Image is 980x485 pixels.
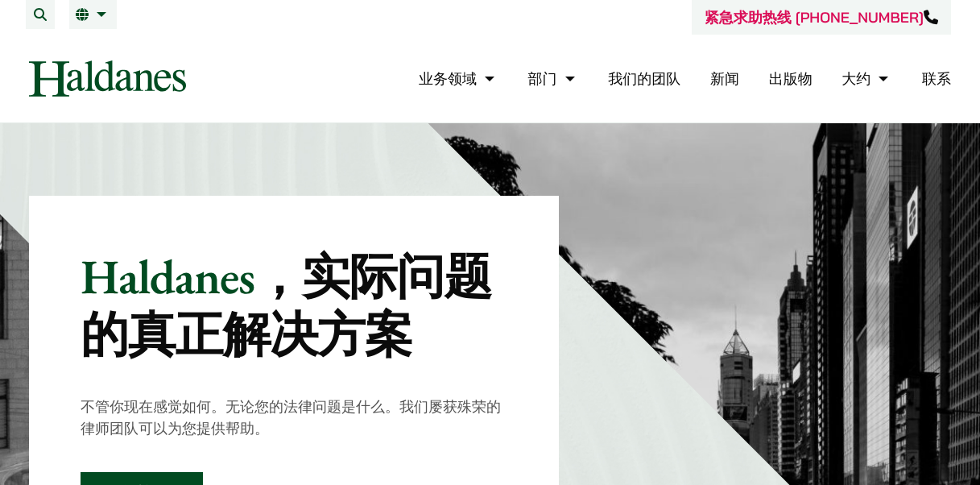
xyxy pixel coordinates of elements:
[769,69,813,88] a: 出版物
[419,69,498,88] a: 业务领域
[710,69,739,88] a: 新闻
[81,245,491,366] mark: ，实际问题的真正解决方案
[705,8,938,27] a: 紧急求助热线 [PHONE_NUMBER]
[29,60,186,97] img: Haldanes 的标志
[705,8,924,27] font: 紧急求助热线 [PHONE_NUMBER]
[922,69,951,88] a: 联系
[841,69,892,88] a: 大约
[76,8,110,21] a: CN
[81,247,507,363] p: Haldanes
[608,69,680,88] a: 我们的团队
[528,69,579,88] a: 部门
[81,396,507,439] p: 不管你现在感觉如何。无论您的法律问题是什么。我们屡获殊荣的律师团队可以为您提供帮助。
